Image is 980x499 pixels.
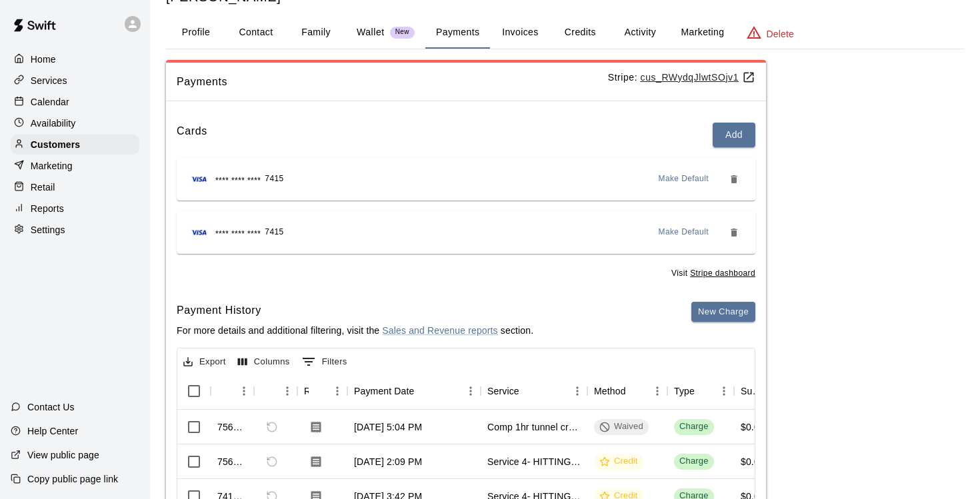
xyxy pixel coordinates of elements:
[177,73,608,91] span: Payments
[187,173,211,186] img: Credit card brand logo
[177,123,207,147] h6: Cards
[490,17,550,49] button: Invoices
[265,226,283,239] span: 7415
[11,92,139,112] a: Calendar
[723,169,745,190] button: Remove
[641,72,755,83] a: cus_RWydqJlwtSOjv1
[261,416,283,438] span: Refund payment
[166,17,964,49] div: basic tabs example
[180,352,229,372] button: Export
[695,382,713,400] button: Sort
[670,17,735,49] button: Marketing
[166,17,226,49] button: Profile
[11,135,139,155] a: Customers
[713,123,755,147] button: Add
[31,202,64,215] p: Reports
[667,372,734,410] div: Type
[610,17,670,49] button: Activity
[177,302,533,319] h6: Payment History
[327,381,347,401] button: Menu
[299,351,351,372] button: Show filters
[567,381,587,401] button: Menu
[487,372,519,410] div: Service
[11,156,139,176] a: Marketing
[27,400,75,414] p: Contact Us
[594,372,626,410] div: Method
[31,95,69,109] p: Calendar
[587,372,667,410] div: Method
[226,17,286,49] button: Contact
[235,352,293,372] button: Select columns
[217,455,247,468] div: 756032
[674,372,695,410] div: Type
[286,17,346,49] button: Family
[608,71,755,85] p: Stripe:
[487,420,581,434] div: Comp 1hr tunnel credit
[27,472,118,486] p: Copy public page link
[741,455,765,468] div: $0.00
[354,372,415,410] div: Payment Date
[691,302,755,322] button: New Charge
[11,113,139,133] a: Availability
[177,324,533,337] p: For more details and additional filtering, visit the section.
[31,223,65,237] p: Settings
[741,372,762,410] div: Subtotal
[599,455,638,468] div: Credit
[31,181,55,194] p: Retail
[481,372,587,410] div: Service
[659,173,709,186] span: Make Default
[714,381,734,401] button: Menu
[11,71,139,91] a: Services
[187,226,211,239] img: Credit card brand logo
[671,267,755,280] span: Visit
[550,17,610,49] button: Credits
[11,49,139,69] a: Home
[626,382,645,400] button: Sort
[217,420,247,434] div: 756393
[653,222,715,243] button: Make Default
[11,177,139,197] a: Retail
[211,372,254,410] div: Id
[11,199,139,219] a: Reports
[11,220,139,240] a: Settings
[31,138,80,151] p: Customers
[31,53,56,66] p: Home
[304,450,328,474] button: Download Receipt
[599,420,643,433] div: Waived
[27,448,99,462] p: View public page
[309,382,327,400] button: Sort
[647,381,667,401] button: Menu
[690,268,755,278] a: Stripe dashboard
[354,420,422,434] div: Aug 14, 2025 at 5:04 PM
[27,424,78,438] p: Help Center
[31,159,73,173] p: Marketing
[653,169,715,190] button: Make Default
[347,372,481,410] div: Payment Date
[254,372,297,410] div: Refund
[234,381,254,401] button: Menu
[217,382,236,400] button: Sort
[679,420,709,433] div: Charge
[659,226,709,239] span: Make Default
[425,17,490,49] button: Payments
[304,372,309,410] div: Receipt
[415,382,433,400] button: Sort
[382,325,497,336] a: Sales and Revenue reports
[723,222,745,243] button: Remove
[277,381,297,401] button: Menu
[304,415,328,439] button: Download Receipt
[679,455,709,468] div: Charge
[31,117,76,130] p: Availability
[265,173,283,186] span: 7415
[31,74,67,87] p: Services
[461,381,481,401] button: Menu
